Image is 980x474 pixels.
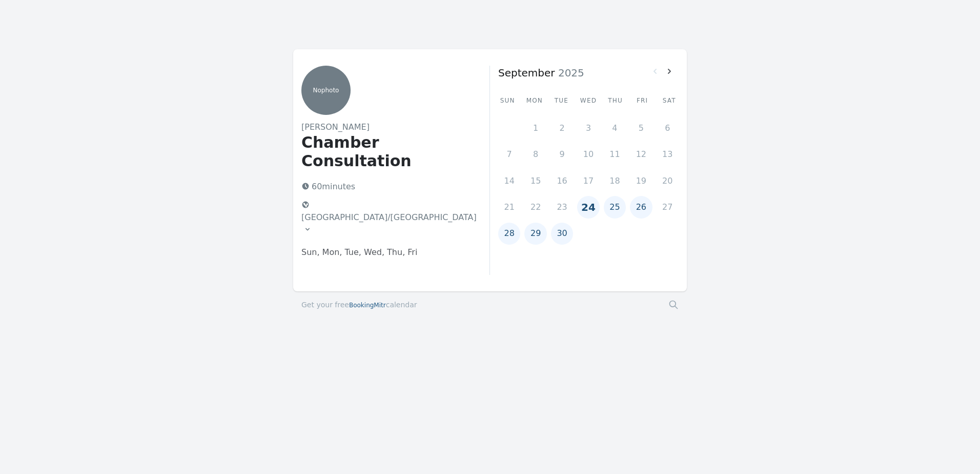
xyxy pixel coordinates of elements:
[630,170,652,192] button: 19
[633,96,652,105] div: Fri
[498,143,520,165] button: 7
[577,196,599,218] button: 24
[297,179,473,195] p: 60 minutes
[498,170,520,192] button: 14
[577,117,599,139] button: 3
[577,143,599,165] button: 10
[660,96,679,105] div: Sat
[301,246,473,259] p: Sun, Mon, Tue, Wed, Thu, Fri
[498,196,520,218] button: 21
[577,170,599,192] button: 17
[551,196,573,218] button: 23
[301,121,473,133] h2: [PERSON_NAME]
[349,302,386,309] span: BookingMitr
[498,67,555,79] strong: September
[301,86,351,94] p: No photo
[630,196,652,218] button: 26
[552,96,571,105] div: Tue
[551,117,573,139] button: 2
[498,223,520,245] button: 28
[657,170,679,192] button: 20
[657,196,679,218] button: 27
[606,96,625,105] div: Thu
[551,143,573,165] button: 9
[551,223,573,245] button: 30
[498,96,517,105] div: Sun
[604,170,626,192] button: 18
[301,300,417,310] a: Get your freeBookingMitrcalendar
[524,223,546,245] button: 29
[579,96,598,105] div: Wed
[524,117,546,139] button: 1
[525,96,544,105] div: Mon
[524,143,546,165] button: 8
[604,196,626,218] button: 25
[555,67,584,79] span: 2025
[604,143,626,165] button: 11
[657,117,679,139] button: 6
[630,143,652,165] button: 12
[524,196,546,218] button: 22
[657,143,679,165] button: 13
[301,133,473,170] h1: Chamber Consultation
[604,117,626,139] button: 4
[630,117,652,139] button: 5
[551,170,573,192] button: 16
[524,170,546,192] button: 15
[297,197,481,238] button: [GEOGRAPHIC_DATA]/[GEOGRAPHIC_DATA]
